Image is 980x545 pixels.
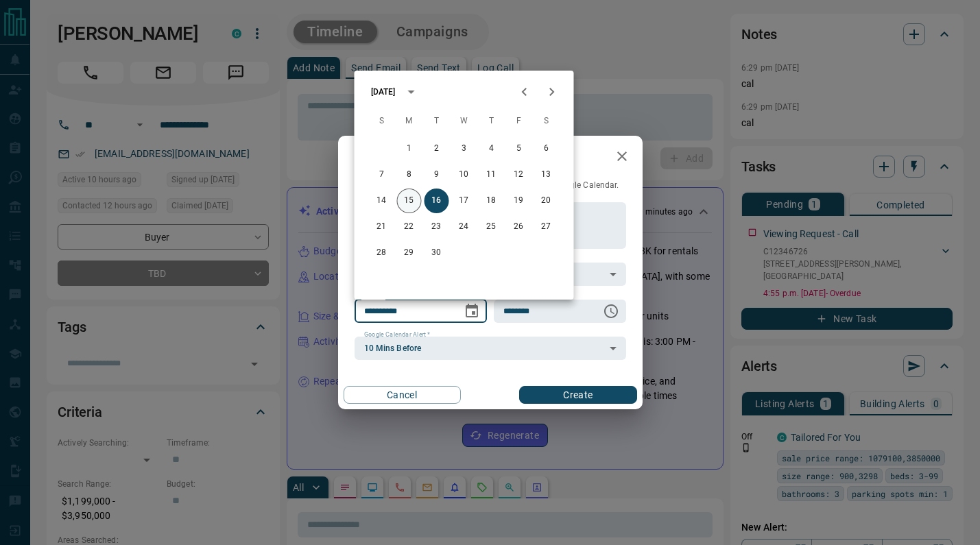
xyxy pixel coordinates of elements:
[355,337,626,360] div: 10 Mins Before
[507,136,531,161] button: 5
[458,298,486,325] button: Choose date, selected date is Sep 16, 2025
[511,78,538,106] button: Previous month
[344,386,461,404] button: Cancel
[503,293,521,302] label: Time
[364,330,430,339] label: Google Calendar Alert
[371,86,396,98] div: [DATE]
[370,162,394,187] button: 7
[452,136,477,161] button: 3
[479,136,504,161] button: 4
[425,162,449,187] button: 9
[479,108,504,135] span: Thursday
[397,241,422,265] button: 29
[534,108,559,135] span: Saturday
[370,215,394,239] button: 21
[425,189,449,213] button: 16
[425,108,449,135] span: Tuesday
[397,189,422,213] button: 15
[425,136,449,161] button: 2
[597,298,625,325] button: Choose time, selected time is 11:00 AM
[507,108,531,135] span: Friday
[479,162,504,187] button: 11
[507,215,531,239] button: 26
[370,108,394,135] span: Sunday
[452,215,477,239] button: 24
[397,136,422,161] button: 1
[397,162,422,187] button: 8
[399,80,422,104] button: calendar view is open, switch to year view
[397,215,422,239] button: 22
[534,215,559,239] button: 27
[452,162,477,187] button: 10
[338,136,430,180] h2: New Task
[534,189,559,213] button: 20
[534,162,559,187] button: 13
[519,386,636,404] button: Create
[452,189,477,213] button: 17
[507,162,531,187] button: 12
[452,108,477,135] span: Wednesday
[370,241,394,265] button: 28
[479,189,504,213] button: 18
[425,215,449,239] button: 23
[364,293,381,302] label: Date
[538,78,566,106] button: Next month
[397,108,422,135] span: Monday
[425,241,449,265] button: 30
[370,189,394,213] button: 14
[479,215,504,239] button: 25
[534,136,559,161] button: 6
[507,189,531,213] button: 19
